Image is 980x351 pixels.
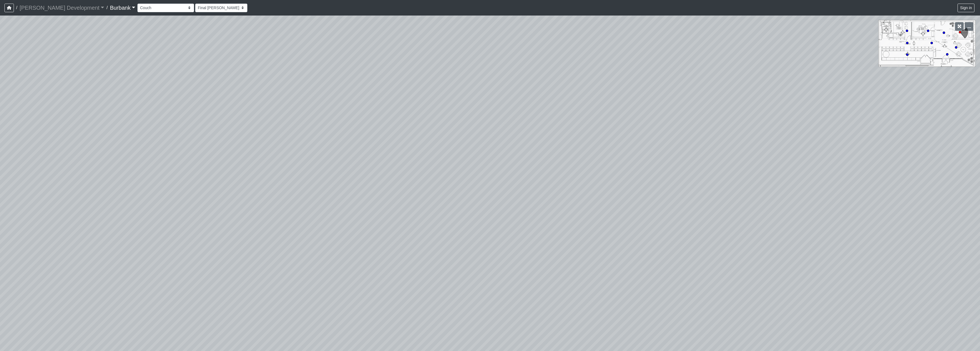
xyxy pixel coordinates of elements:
[104,2,110,13] span: /
[14,2,19,13] span: /
[110,2,135,13] a: Burbank
[19,2,104,13] a: [PERSON_NAME] Development
[958,4,974,12] button: Sign in
[4,340,37,351] iframe: Ybug feedback widget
